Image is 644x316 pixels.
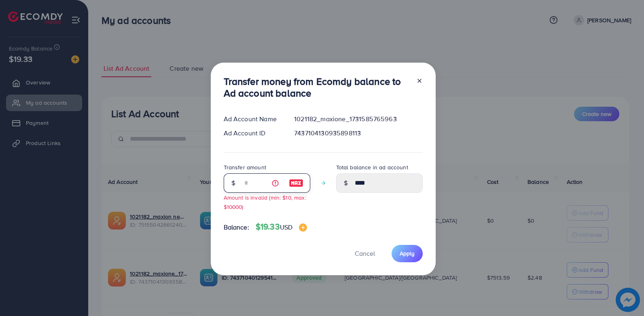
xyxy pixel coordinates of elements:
[217,129,288,138] div: Ad Account ID
[224,194,306,211] small: Amount is invalid (min: $10, max: $10000)
[289,178,303,188] img: image
[224,223,249,232] span: Balance:
[355,249,375,258] span: Cancel
[345,245,385,262] button: Cancel
[224,76,410,99] h3: Transfer money from Ecomdy balance to Ad account balance
[288,114,429,124] div: 1021182_maxione_1731585765963
[280,223,292,232] span: USD
[299,223,307,232] img: image
[256,222,307,232] h4: $19.33
[392,245,423,262] button: Apply
[288,129,429,138] div: 7437104130935898113
[224,163,266,171] label: Transfer amount
[400,249,415,257] span: Apply
[217,114,288,124] div: Ad Account Name
[336,163,408,171] label: Total balance in ad account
